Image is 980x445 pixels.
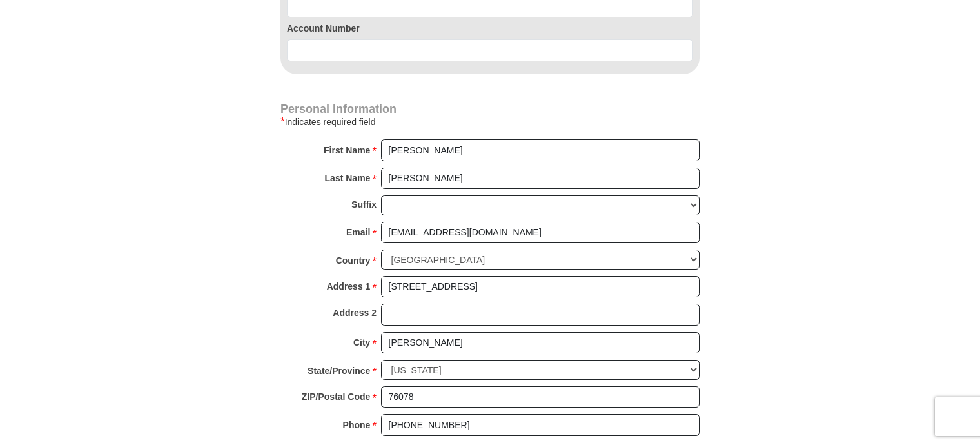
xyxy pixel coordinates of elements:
strong: Last Name [325,169,371,187]
strong: Country [336,252,371,270]
strong: Address 1 [327,277,371,295]
div: Indicates required field [280,114,700,130]
strong: Email [346,223,370,241]
strong: State/Province [308,362,370,380]
strong: Suffix [351,195,377,213]
strong: First Name [324,141,370,159]
strong: City [353,333,370,351]
label: Account Number [287,22,693,35]
strong: Phone [343,416,371,434]
strong: ZIP/Postal Code [302,388,371,406]
h4: Personal Information [280,104,700,114]
strong: Address 2 [333,304,377,322]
